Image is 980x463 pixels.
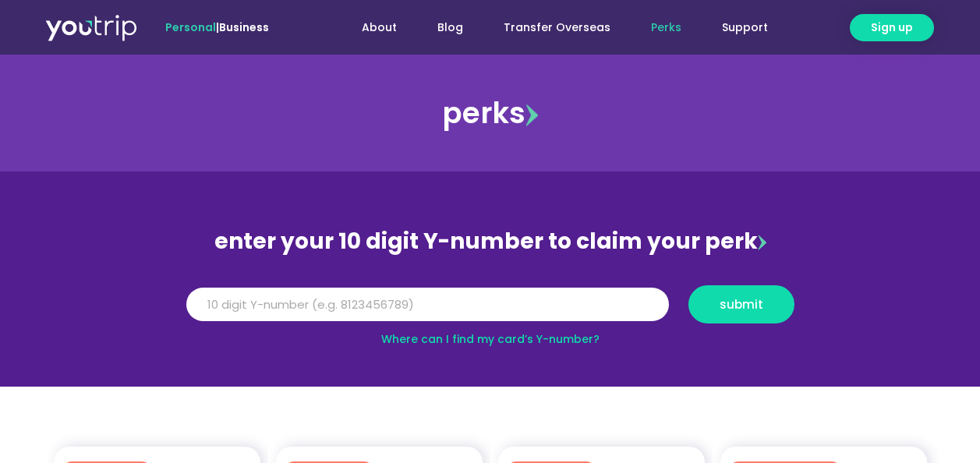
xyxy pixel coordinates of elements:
span: Sign up [871,19,913,36]
a: Blog [417,13,483,42]
div: enter your 10 digit Y-number to claim your perk [179,221,802,262]
a: Where can I find my card’s Y-number? [381,331,600,347]
span: submit [720,299,763,310]
span: | [165,19,269,35]
span: Personal [165,19,216,35]
a: Sign up [850,14,934,41]
a: Perks [631,13,702,42]
a: About [341,13,417,42]
a: Support [702,13,788,42]
form: Y Number [186,285,794,335]
a: Business [219,19,269,35]
a: Transfer Overseas [483,13,631,42]
button: submit [688,285,794,323]
nav: Menu [311,13,788,42]
input: 10 digit Y-number (e.g. 8123456789) [186,288,669,322]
